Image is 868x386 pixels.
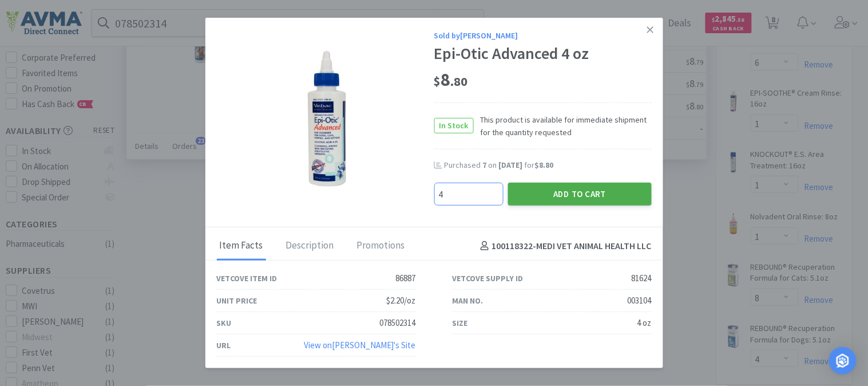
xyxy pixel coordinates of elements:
[535,160,554,170] span: $8.80
[453,294,483,307] div: Man No.
[453,272,524,285] div: Vetcove Supply ID
[451,73,468,89] span: . 80
[474,113,652,139] span: This product is available for immediate shipment for the quantity requested
[435,119,473,133] span: In Stock
[434,73,441,89] span: $
[453,317,468,329] div: Size
[628,294,652,308] div: 003104
[483,160,487,170] span: 7
[434,29,652,42] div: Sold by [PERSON_NAME]
[217,232,266,261] div: Item Facts
[829,347,857,375] div: Open Intercom Messenger
[434,44,652,64] div: Epi-Otic Advanced 4 oz
[508,183,652,206] button: Add to Cart
[283,232,337,261] div: Description
[217,294,257,307] div: Unit Price
[637,316,652,330] div: 4 oz
[217,317,232,329] div: SKU
[499,160,523,170] span: [DATE]
[387,294,416,308] div: $2.20/oz
[476,239,652,254] h4: 100118322 - MEDI VET ANIMAL HEALTH LLC
[380,316,416,330] div: 078502314
[304,340,416,350] a: View on[PERSON_NAME]'s Site
[354,232,408,261] div: Promotions
[396,271,416,285] div: 86887
[632,271,652,285] div: 81624
[435,183,503,205] input: Qty
[251,44,400,193] img: 7da129510ca143f3bbbc1232e7a9437b_81624.jpeg
[217,272,278,285] div: Vetcove Item ID
[217,339,231,352] div: URL
[434,68,468,91] span: 8
[445,160,652,171] div: Purchased on for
